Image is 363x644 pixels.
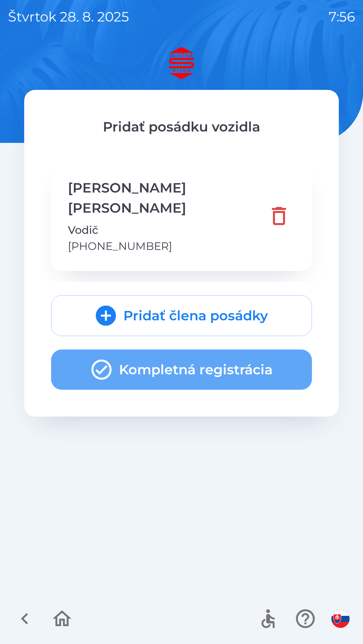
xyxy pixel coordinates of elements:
button: Kompletná registrácia [51,350,312,390]
p: 7:56 [329,7,355,27]
button: Pridať člena posádky [51,295,312,336]
p: Pridať posádku vozidla [51,117,312,137]
img: Logo [24,47,339,79]
p: [PHONE_NUMBER] [68,238,263,254]
p: Vodič [68,222,263,238]
img: sk flag [331,610,350,628]
p: [PERSON_NAME] [PERSON_NAME] [68,178,263,218]
p: štvrtok 28. 8. 2025 [8,7,129,27]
